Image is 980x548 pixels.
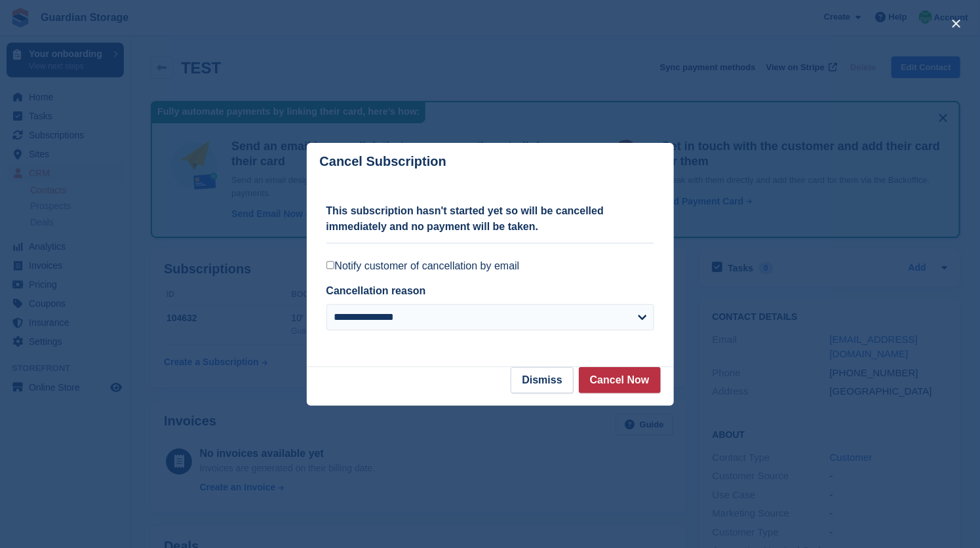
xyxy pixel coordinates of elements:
input: Notify customer of cancellation by email [326,261,335,269]
label: Cancellation reason [326,285,426,296]
label: Notify customer of cancellation by email [326,260,654,273]
button: Dismiss [511,367,573,393]
button: Cancel Now [579,367,661,393]
p: This subscription hasn't started yet so will be cancelled immediately and no payment will be taken. [326,203,654,235]
button: close [946,13,967,34]
p: Cancel Subscription [320,154,446,169]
